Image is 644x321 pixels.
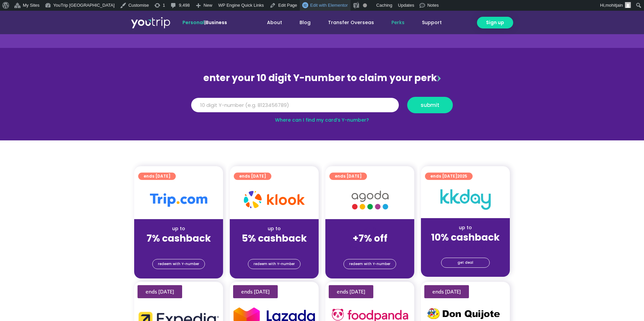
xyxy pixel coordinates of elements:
[605,3,623,8] span: mohitjain
[258,16,291,29] a: About
[421,103,439,108] span: submit
[337,289,365,294] span: ends [DATE]
[349,259,390,269] span: redeem with Y-number
[319,16,383,29] a: Transfer Overseas
[206,19,227,26] a: Business
[426,244,504,251] div: (for stays only)
[245,16,450,29] nav: Menu
[477,17,513,28] a: Sign up
[234,173,271,180] a: ends [DATE]
[343,259,396,269] a: redeem with Y-number
[310,3,348,8] span: Edit with Elementor
[431,231,500,244] strong: 10% cashback
[241,289,270,294] span: ends [DATE]
[486,19,504,26] span: Sign up
[441,258,490,268] a: get deal
[430,173,467,180] span: ends [DATE]
[182,19,227,26] span: |
[242,232,307,245] strong: 5% cashback
[424,285,469,298] a: ends [DATE]
[235,225,313,232] div: up to
[426,224,504,231] div: up to
[147,232,211,245] strong: 7% cashback
[248,259,301,269] a: redeem with Y-number
[138,173,176,180] a: ends [DATE]
[331,245,409,252] div: (for stays only)
[144,173,170,180] span: ends [DATE]
[140,225,218,232] div: up to
[140,245,218,252] div: (for stays only)
[152,259,205,269] a: redeem with Y-number
[233,285,278,298] a: ends [DATE]
[254,259,295,269] span: redeem with Y-number
[407,97,453,113] button: submit
[457,173,467,179] span: 2025
[239,173,266,180] span: ends [DATE]
[158,259,199,269] span: redeem with Y-number
[329,285,373,298] a: ends [DATE]
[383,16,413,29] a: Perks
[191,98,399,113] input: 10 digit Y-number (e.g. 8123456789)
[146,289,174,294] span: ends [DATE]
[458,258,473,267] span: get deal
[188,69,456,87] div: enter your 10 digit Y-number to claim your perk
[432,289,461,294] span: ends [DATE]
[275,117,369,123] a: Where can I find my card’s Y-number?
[413,16,450,29] a: Support
[191,97,453,118] form: Y Number
[335,173,362,180] span: ends [DATE]
[182,19,204,26] span: Personal
[235,245,313,252] div: (for stays only)
[353,232,387,245] strong: +7% off
[291,16,319,29] a: Blog
[138,285,182,298] a: ends [DATE]
[364,225,376,232] span: up to
[425,173,473,180] a: ends [DATE]2025
[329,173,367,180] a: ends [DATE]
